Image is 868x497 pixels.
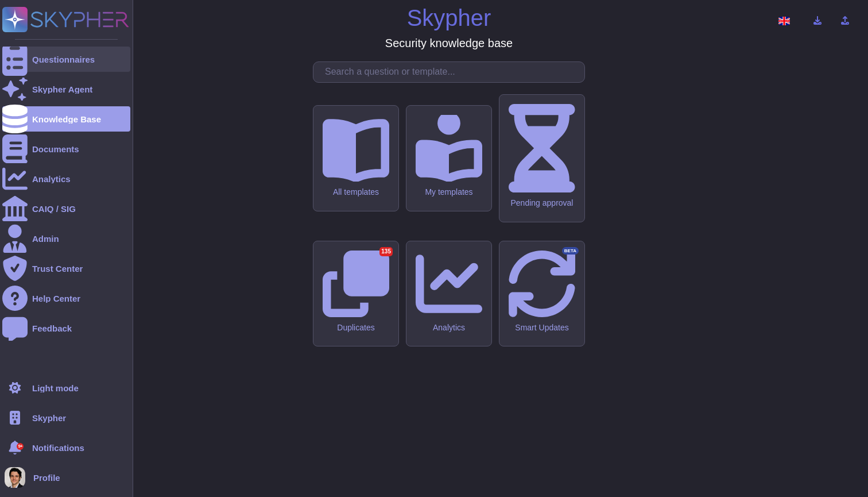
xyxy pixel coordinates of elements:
[32,234,59,243] div: Admin
[2,226,130,251] a: Admin
[416,187,482,197] div: My templates
[2,196,130,221] a: CAIQ / SIG
[32,324,72,333] div: Feedback
[32,145,79,153] div: Documents
[2,465,33,490] button: user
[2,76,130,102] a: Skypher Agent
[323,323,389,333] div: Duplicates
[323,187,389,197] div: All templates
[416,323,482,333] div: Analytics
[407,4,491,32] h1: Skypher
[32,294,80,303] div: Help Center
[32,444,84,452] span: Notifications
[32,55,95,64] div: Questionnaires
[778,17,790,25] img: en
[32,115,101,124] div: Knowledge Base
[562,247,579,255] div: BETA
[2,47,130,72] a: Questionnaires
[32,414,66,422] span: Skypher
[2,136,130,161] a: Documents
[32,175,71,183] div: Analytics
[2,166,130,191] a: Analytics
[509,323,575,333] div: Smart Updates
[319,62,584,82] input: Search a question or template...
[2,286,130,311] a: Help Center
[32,264,83,273] div: Trust Center
[509,198,575,208] div: Pending approval
[32,384,79,392] div: Light mode
[2,106,130,132] a: Knowledge Base
[379,247,393,256] div: 135
[17,443,24,450] div: 9+
[5,467,25,488] img: user
[32,205,76,213] div: CAIQ / SIG
[32,85,92,94] div: Skypher Agent
[33,473,60,482] span: Profile
[2,315,130,341] a: Feedback
[2,256,130,281] a: Trust Center
[385,36,513,50] h3: Security knowledge base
